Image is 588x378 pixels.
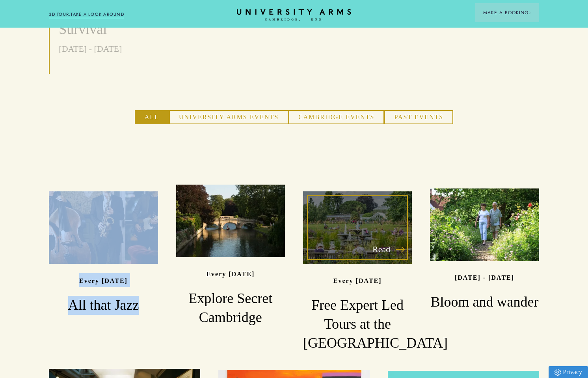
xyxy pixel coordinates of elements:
p: Every [DATE] [333,277,382,284]
h3: All that Jazz [49,296,158,315]
button: Make a BookingArrow icon [475,3,539,22]
img: Arrow icon [528,11,531,14]
button: All [135,110,169,124]
a: Privacy [549,366,588,378]
a: 3D TOUR:TAKE A LOOK AROUND [49,11,124,18]
p: [DATE] - [DATE] [455,275,514,281]
button: University Arms Events [169,110,288,124]
button: Past Events [384,110,453,124]
a: image-573a15625ecc08a3a1e8ed169916b84ebf616e1d-2160x1440-jpg Every [DATE] All that Jazz [49,191,158,315]
a: Home [237,9,351,21]
p: [DATE] - [DATE] [59,42,221,56]
p: Every [DATE] [79,277,128,284]
h3: Free Expert Led Tours at the [GEOGRAPHIC_DATA] [303,296,412,353]
h3: Bloom and wander [430,293,539,312]
p: Every [DATE] [206,271,255,277]
img: Privacy [555,369,561,376]
a: image-44844f17189f97b16a1959cb954ea70d42296e25-6720x4480-jpg [DATE] - [DATE] Bloom and wander [430,188,539,312]
span: Make a Booking [483,9,531,16]
a: image-2f25fcfe9322285f695cd42c2c60ad217806459a-4134x2756-jpg Every [DATE] Explore Secret Cambridge [176,185,285,327]
button: Cambridge Events [288,110,384,124]
h3: Explore Secret Cambridge [176,289,285,327]
a: Read image-0d4ad60cadd4bbe327cefbc3ad3ba3bd9195937d-7252x4840-jpg Every [DATE] Free Expert Led To... [303,191,412,353]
